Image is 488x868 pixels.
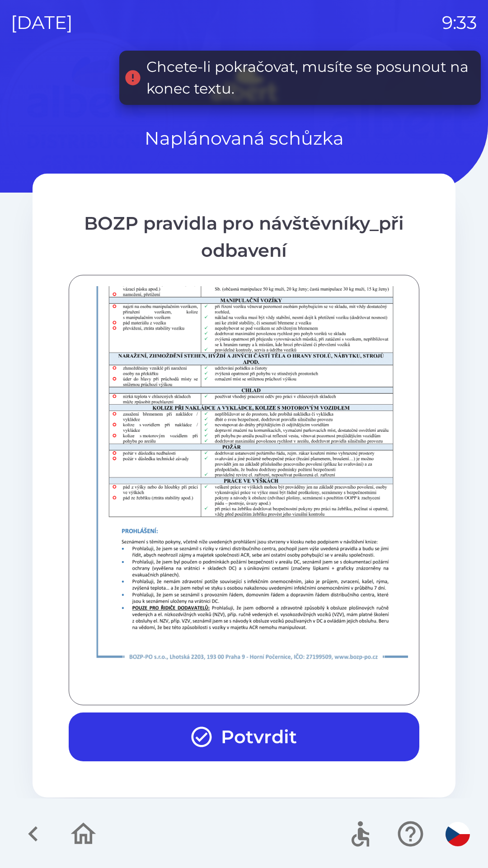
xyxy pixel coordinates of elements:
img: t5iKY4Cocv4gECBCogIEgBgIECBAgQIAAAQIEDAQNECBAgAABAgQIECCwAh4EVRAgQIAAAQIECBAg4EHQAAECBAgQIECAAAEC... [80,173,431,669]
div: BOZP pravidla pro návštěvníky_při odbavení [69,210,419,264]
button: Potvrdit [69,712,419,761]
img: Logo [33,63,455,107]
p: Naplánovaná schůzka [145,125,344,152]
p: 9:33 [442,9,477,36]
img: cs flag [446,822,470,846]
p: [DATE] [11,9,73,36]
div: Chcete-li pokračovat, musíte se posunout na konec textu. [146,56,472,99]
